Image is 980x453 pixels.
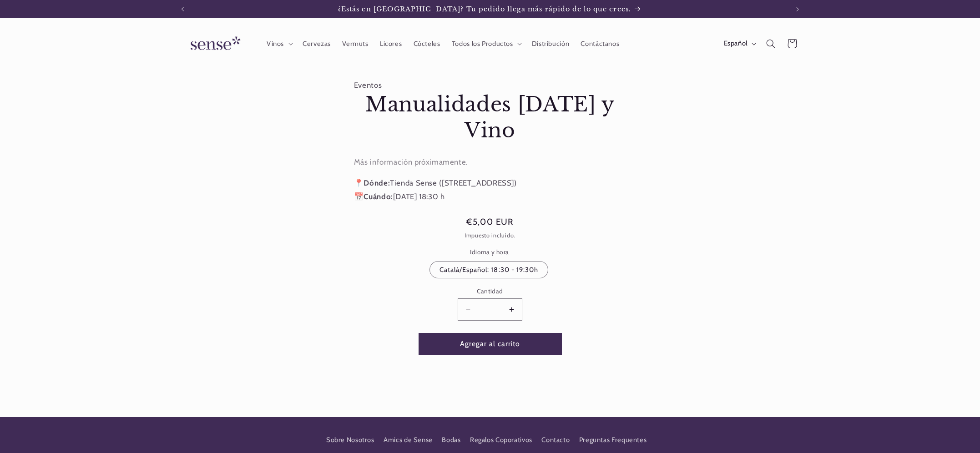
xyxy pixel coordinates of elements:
[760,33,781,54] summary: Búsqueda
[429,261,549,278] label: Català/Español: 18:30 - 19:30h
[354,156,626,169] p: Más información próximamente.
[384,432,433,448] a: Amics de Sense
[180,31,248,57] img: Sense
[581,40,619,48] span: Contáctanos
[374,34,408,54] a: Licores
[541,432,570,448] a: Contacto
[338,5,631,13] span: ¿Estás en [GEOGRAPHIC_DATA]? Tu pedido llega más rápido de lo que crees.
[176,27,252,60] a: Sense
[414,40,440,48] span: Cócteles
[354,79,626,372] product-info: Eventos
[380,40,402,48] span: Licores
[337,34,374,54] a: Vermuts
[470,432,532,448] a: Regalos Coporativos
[261,34,297,54] summary: Vinos
[326,434,374,448] a: Sobre Nosotros
[364,192,393,201] strong: Cuándo:
[354,231,626,241] div: Impuesto incluido.
[446,34,526,54] summary: Todos los Productos
[724,39,748,49] span: Español
[579,432,647,448] a: Preguntas Frequentes
[575,34,625,54] a: Contáctanos
[342,40,368,48] span: Vermuts
[477,287,503,296] label: Cantidad
[452,40,513,48] span: Todos los Productos
[532,40,570,48] span: Distribución
[408,34,446,54] a: Cócteles
[470,247,510,257] legend: Idioma y hora
[364,178,390,187] strong: Dónde:
[297,34,336,54] a: Cervezas
[303,40,331,48] span: Cervezas
[526,34,575,54] a: Distribución
[267,40,284,48] span: Vinos
[466,216,513,228] span: €5,00 EUR
[718,35,760,53] button: Español
[354,176,626,203] p: 📍 Tienda Sense ([STREET_ADDRESS]) 📅 [DATE] 18:30 h
[442,432,460,448] a: Bodas
[419,333,562,355] button: Agregar al carrito
[354,92,626,143] h1: Manualidades [DATE] y Vino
